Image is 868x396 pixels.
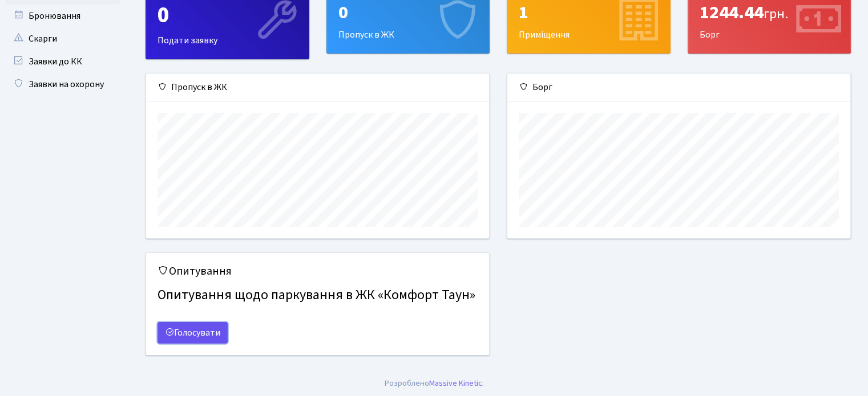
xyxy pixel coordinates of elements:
h5: Опитування [158,264,478,278]
a: Заявки на охорону [6,73,120,96]
div: 1 [519,2,659,23]
a: Розроблено [385,377,429,389]
div: Борг [507,74,850,101]
a: Бронювання [6,5,120,27]
div: 0 [338,2,478,23]
div: 0 [158,2,297,29]
a: Голосувати [158,322,228,344]
div: Пропуск в ЖК [146,74,489,101]
div: . [385,377,484,390]
a: Заявки до КК [6,50,120,73]
span: грн. [764,4,788,24]
h4: Опитування щодо паркування в ЖК «Комфорт Таун» [158,283,478,308]
a: Скарги [6,27,120,50]
a: Massive Kinetic [429,377,482,389]
div: 1244.44 [700,2,839,23]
